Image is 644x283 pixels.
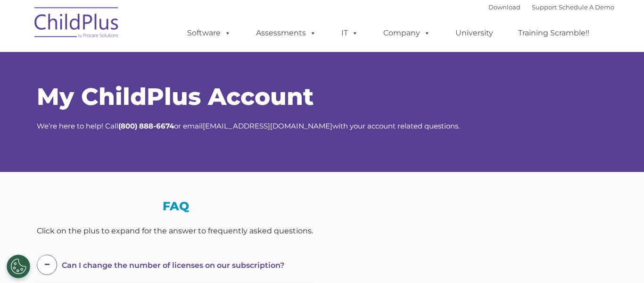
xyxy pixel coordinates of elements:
[509,24,599,43] a: Training Scramble!!
[30,0,124,48] img: ChildPlus by Procare Solutions
[62,261,284,270] span: Can I change the number of licenses on our subscription?
[37,224,315,238] div: Click on the plus to expand for the answer to frequently asked questions.
[37,82,314,111] span: My ChildPlus Account
[332,24,368,43] a: IT
[488,3,520,11] a: Download
[7,255,30,278] button: Cookies Settings
[37,200,315,212] h3: FAQ
[532,3,557,11] a: Support
[488,3,614,11] font: |
[446,24,503,43] a: University
[559,3,614,11] a: Schedule A Demo
[118,121,121,130] strong: (
[203,121,332,130] a: [EMAIL_ADDRESS][DOMAIN_NAME]
[247,24,326,43] a: Assessments
[37,121,460,130] span: We’re here to help! Call or email with your account related questions.
[374,24,440,43] a: Company
[178,24,240,43] a: Software
[121,121,174,130] strong: 800) 888-6674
